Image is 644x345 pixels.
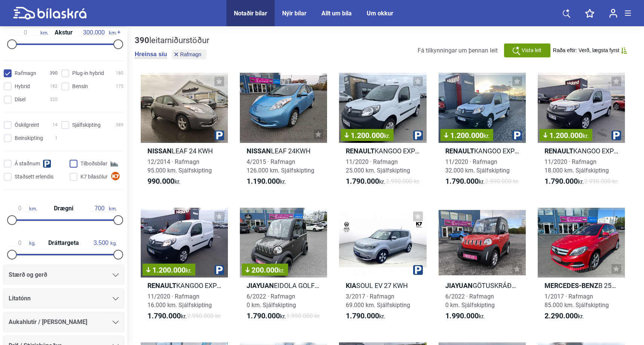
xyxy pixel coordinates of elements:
a: KiaSOUL EV 27 KWH3/2017 · Rafmagn69.000 km. Sjálfskipting1.790.000kr. [339,208,426,328]
span: kr. [544,177,584,186]
span: Vista leit [522,46,541,54]
span: 11/2020 · Rafmagn 25.000 km. Sjálfskipting [346,158,410,174]
b: Renault [544,147,573,155]
a: Mercedes-BenzB 250 E1/2017 · Rafmagn85.000 km. Sjálfskipting2.290.000kr. [538,208,625,328]
img: parking.png [413,265,423,275]
img: parking.png [413,130,423,140]
b: 1.190.000 [247,177,280,186]
b: 1.790.000 [544,177,578,186]
b: 1.790.000 [445,177,479,186]
b: Renault [147,282,176,289]
span: Bensín [72,82,88,90]
span: Aukahlutir / [PERSON_NAME] [9,317,87,327]
b: Renault [445,147,474,155]
span: kr. [278,267,284,274]
h2: KANGOO EXPRESS Z.E. 33KWH [538,147,625,155]
b: JIAYUAN [445,282,473,289]
span: 1.200.000 [444,132,489,139]
span: kr. [445,312,485,321]
span: kr. [346,177,385,186]
b: 1.790.000 [247,311,280,320]
h2: SOUL EV 27 KWH [339,281,426,290]
span: Fá tilkynningar um þennan leit [418,47,498,54]
span: 1.200.000 [543,132,589,139]
a: 1.200.000kr.RenaultKANGOO EXPRESS Z.E. 33KWH11/2020 · Rafmagn18.000 km. Sjálfskipting1.790.000kr.... [538,73,625,193]
span: Raða eftir: Verð, lægsta fyrst [553,47,619,54]
h2: LEAF 24 KWH [141,147,228,155]
span: 3/2017 · Rafmagn 69.000 km. Sjálfskipting [346,293,410,309]
span: Dráttargeta [46,240,81,246]
b: 990.000 [147,177,174,186]
span: 2.990.000 kr. [485,177,519,186]
a: 1.200.000kr.RenaultKANGOO EXPRESS Z.E. 33 KWH11/2020 · Rafmagn25.000 km. Sjálfskipting1.790.000kr... [339,73,426,193]
span: 389 [116,121,123,129]
span: 14 [52,121,58,129]
h2: LEAF 24KWH [240,147,327,155]
b: 1.790.000 [346,311,379,320]
span: 180 [116,69,123,77]
span: Litatónn [9,293,31,304]
span: kr. [483,132,489,139]
span: 1 [55,134,58,142]
div: leitarniðurstöður [135,36,209,45]
b: Renault [346,147,375,155]
b: 1.790.000 [346,177,379,186]
span: Hybrid [15,82,30,90]
span: 175 [116,82,123,90]
span: kr. [544,312,584,321]
h2: EIDOLA GOLFBÍLL [240,281,327,290]
b: Nissan [147,147,172,155]
span: kr. [384,132,390,139]
button: Raða eftir: Verð, lægsta fyrst [553,47,627,54]
span: 1.200.000 [345,132,390,139]
a: NissanLEAF 24KWH4/2015 · Rafmagn126.000 km. Sjálfskipting1.190.000kr. [240,73,327,193]
button: Hreinsa síu [135,51,167,58]
span: 2.990.000 kr. [187,312,221,321]
span: Staðsett erlendis [15,173,54,181]
span: kr. [247,177,286,186]
span: 11/2020 · Rafmagn 18.000 km. Sjálfskipting [544,158,609,174]
div: Notaðir bílar [234,10,267,17]
span: 12/2014 · Rafmagn 95.000 km. Sjálfskipting [147,158,212,174]
a: JIAYUANGÖTUSKRÁÐUR GOLFBÍLL EIDOLA LZ EV6/2022 · Rafmagn0 km. Sjálfskipting1.990.000kr. [439,208,526,328]
h2: KANGOO EXPRESS Z.E. 33KWH [141,281,228,290]
a: Um okkur [367,10,393,17]
span: 6/2022 · Rafmagn 0 km. Sjálfskipting [445,293,495,309]
span: 1.990.000 kr. [286,312,320,321]
h2: B 250 E [538,281,625,290]
span: km. [10,29,48,36]
h2: GÖTUSKRÁÐUR GOLFBÍLL EIDOLA LZ EV [439,281,526,290]
span: km. [79,29,117,36]
a: 200.000kr.JIAYUANEIDOLA GOLFBÍLL6/2022 · Rafmagn0 km. Sjálfskipting1.790.000kr.1.990.000 kr. [240,208,327,328]
span: km. [10,205,37,212]
span: Stærð og gerð [9,270,47,280]
span: Dísel [15,96,25,103]
a: 1.200.000kr.RenaultKANGOO EXPRESS Z.E. 33KWH11/2020 · Rafmagn16.000 km. Sjálfskipting1.790.000kr.... [141,208,228,328]
img: parking.png [611,130,621,140]
b: 390 [135,36,149,45]
span: kr. [186,267,192,274]
span: kr. [147,312,187,321]
span: Tilboðsbílar [80,160,107,168]
a: NissanLEAF 24 KWH12/2014 · Rafmagn95.000 km. Sjálfskipting990.000kr. [141,73,228,193]
span: 1/2017 · Rafmagn 85.000 km. Sjálfskipting [544,293,609,309]
span: kr. [147,177,180,186]
span: 6/2022 · Rafmagn 0 km. Sjálfskipting [247,293,296,309]
span: 390 [50,69,58,77]
span: 182 [50,82,58,90]
span: 320 [50,96,58,103]
b: Mercedes-Benz [544,282,598,289]
span: K7 bílasölur [80,173,108,181]
b: 1.790.000 [147,311,181,320]
span: Drægni [52,205,75,211]
a: Allt um bíla [321,10,352,17]
a: 1.200.000kr.RenaultKANGOO EXPRESS Z.E. 33KWH11/2020 · Rafmagn32.000 km. Sjálfskipting1.790.000kr.... [439,73,526,193]
span: kr. [583,132,589,139]
span: Á staðnum [15,160,40,168]
span: kr. [247,312,286,321]
button: Rafmagn [172,49,207,59]
h2: KANGOO EXPRESS Z.E. 33KWH [439,147,526,155]
a: Nýir bílar [282,10,306,17]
